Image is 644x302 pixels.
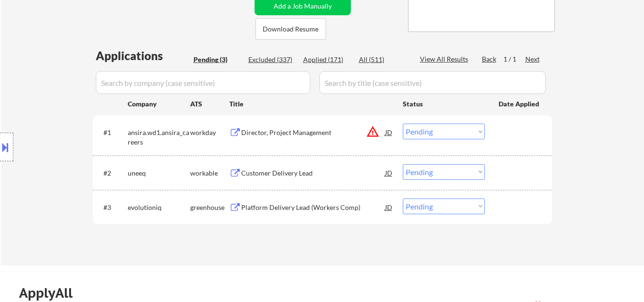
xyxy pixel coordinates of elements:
[248,55,296,64] div: Excluded (337)
[96,71,310,94] input: Search by company (case sensitive)
[194,55,241,64] div: Pending (3)
[256,18,326,40] button: Download Resume
[384,198,394,216] div: JD
[525,54,541,64] div: Next
[303,55,351,64] div: Applied (171)
[190,168,229,178] div: workable
[499,99,541,109] div: Date Applied
[503,54,525,64] div: 1 / 1
[241,128,385,137] div: Director, Project Management
[241,203,385,212] div: Platform Delivery Lead (Workers Comp)
[190,99,229,109] div: ATS
[359,55,407,64] div: All (511)
[190,203,229,212] div: greenhouse
[366,125,379,138] button: warning_amber
[19,285,83,301] div: ApplyAll
[229,99,394,109] div: Title
[403,95,485,112] div: Status
[384,124,394,141] div: JD
[384,164,394,181] div: JD
[241,168,385,178] div: Customer Delivery Lead
[420,54,471,64] div: View All Results
[96,50,190,62] div: Applications
[319,71,546,94] input: Search by title (case sensitive)
[190,128,229,137] div: workday
[482,54,497,64] div: Back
